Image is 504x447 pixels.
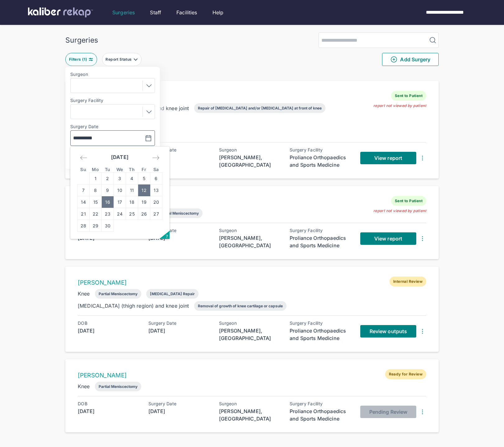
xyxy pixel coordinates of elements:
[126,173,138,184] td: Thursday, September 4, 2025
[114,208,126,220] td: Wednesday, September 24, 2025
[77,208,90,220] td: Sunday, September 21, 2025
[149,152,162,163] div: Move forward to switch to the next month.
[382,53,439,66] button: Add Surgery
[88,57,93,62] img: faders-horizontal-teal.edb3eaa8.svg
[148,327,211,334] div: [DATE]
[78,383,90,390] div: Knee
[114,173,126,184] td: Wednesday, September 3, 2025
[102,53,142,66] button: Report Status
[390,277,426,286] span: Internal Review
[142,167,146,172] small: Fr
[90,208,102,220] td: Monday, September 22, 2025
[90,220,102,232] td: Monday, September 29, 2025
[148,154,211,161] div: [DATE]
[148,407,211,415] div: [DATE]
[373,208,426,213] div: report not viewed by patient
[360,325,416,338] a: Review outputs
[219,401,281,406] div: Surgeon
[419,154,426,162] img: DotsThreeVertical.31cb0eda.svg
[150,173,162,184] td: Saturday, September 6, 2025
[150,291,195,296] div: [MEDICAL_DATA] Repair
[219,407,281,422] div: [PERSON_NAME], [GEOGRAPHIC_DATA]
[92,167,99,172] small: Mo
[160,211,199,216] div: Partial Meniscectomy
[159,231,170,239] button: Open the keyboard shortcuts panel.
[166,234,168,239] span: ?
[360,406,416,418] button: Pending Review
[148,321,211,326] div: Surgery Date
[70,124,155,129] label: Surgery Date
[219,234,281,249] div: [PERSON_NAME], [GEOGRAPHIC_DATA]
[102,220,114,232] td: Tuesday, September 30, 2025
[70,147,169,239] div: Calendar
[390,56,398,63] img: PlusCircleGreen.5fd88d77.svg
[219,147,281,152] div: Surgeon
[360,232,416,245] a: View report
[290,407,352,422] div: Proliance Orthopaedics and Sports Medicine
[65,53,97,66] button: Filters (1)
[150,184,162,196] td: Saturday, September 13, 2025
[126,196,138,208] td: Thursday, September 18, 2025
[126,184,138,196] td: Thursday, September 11, 2025
[112,9,135,16] a: Surgeries
[78,401,140,406] div: DOB
[419,235,426,242] img: DotsThreeVertical.31cb0eda.svg
[138,196,150,208] td: Friday, September 19, 2025
[70,72,155,77] label: Surgeon
[429,36,436,44] img: MagnifyingGlass.1dc66aab.svg
[77,220,90,232] td: Sunday, September 28, 2025
[148,234,211,242] div: [DATE]
[102,184,114,196] td: Tuesday, September 9, 2025
[148,147,211,152] div: Surgery Date
[219,154,281,169] div: [PERSON_NAME], [GEOGRAPHIC_DATA]
[78,321,140,326] div: DOB
[116,167,123,172] small: We
[290,147,352,152] div: Surgery Facility
[419,408,426,416] img: DotsThreeVertical.31cb0eda.svg
[65,71,439,78] div: 4 entries
[150,196,162,208] td: Saturday, September 20, 2025
[102,196,114,208] td: Tuesday, September 16, 2025
[126,208,138,220] td: Thursday, September 25, 2025
[138,208,150,220] td: Friday, September 26, 2025
[105,167,110,172] small: Tu
[78,302,189,310] div: [MEDICAL_DATA] (thigh region) and knee joint
[77,184,90,196] td: Sunday, September 7, 2025
[78,372,127,379] a: [PERSON_NAME]
[78,407,140,415] div: [DATE]
[102,208,114,220] td: Tuesday, September 23, 2025
[374,155,402,161] span: View report
[290,327,352,342] div: Proliance Orthopaedics and Sports Medicine
[78,290,90,297] div: Knee
[374,235,402,242] span: View report
[390,56,430,63] span: Add Surgery
[99,384,138,389] div: Partial Meniscectomy
[78,327,140,334] div: [DATE]
[290,321,352,326] div: Surgery Facility
[148,401,211,406] div: Surgery Date
[105,57,133,62] div: Report Status
[290,154,352,169] div: Proliance Orthopaedics and Sports Medicine
[77,196,90,208] td: Sunday, September 14, 2025
[90,173,102,184] td: Monday, September 1, 2025
[138,173,150,184] td: Friday, September 5, 2025
[114,184,126,196] td: Wednesday, September 10, 2025
[385,369,426,379] span: Ready for Review
[391,196,426,206] span: Sent to Patient
[198,106,322,110] div: Repair of [MEDICAL_DATA] and/or [MEDICAL_DATA] at front of knee
[360,152,416,164] a: View report
[78,279,127,286] a: [PERSON_NAME]
[290,228,352,233] div: Surgery Facility
[212,9,224,16] a: Help
[65,36,98,44] div: Surgeries
[290,234,352,249] div: Proliance Orthopaedics and Sports Medicine
[150,208,162,220] td: Saturday, September 27, 2025
[198,304,283,308] div: Removal of growth of knee cartilage or capsule
[419,328,426,335] img: DotsThreeVertical.31cb0eda.svg
[129,167,135,172] small: Th
[90,196,102,208] td: Monday, September 15, 2025
[219,228,281,233] div: Surgeon
[102,173,114,184] td: Tuesday, September 2, 2025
